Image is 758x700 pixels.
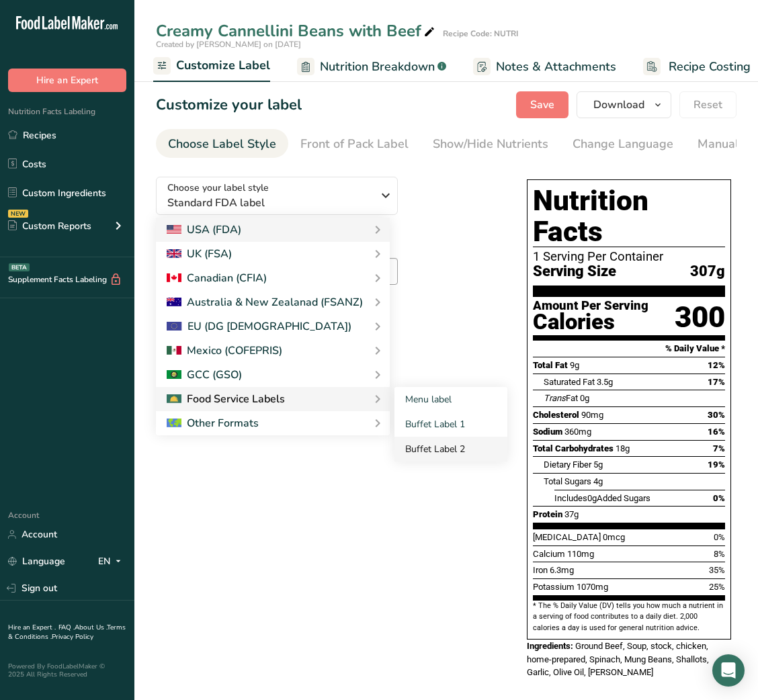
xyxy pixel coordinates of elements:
[544,393,578,403] span: Fat
[593,97,644,113] span: Download
[643,52,751,82] a: Recipe Costing
[616,443,630,453] span: 18g
[98,554,126,570] div: EN
[533,427,562,437] span: Sodium
[52,632,93,642] a: Privacy Policy
[530,97,554,113] span: Save
[168,135,276,153] div: Choose Label Style
[533,549,565,559] span: Calcium
[709,582,725,592] span: 25%
[544,393,566,403] i: Trans
[679,91,736,118] button: Reset
[153,50,270,83] a: Customize Label
[156,94,302,116] h1: Customize your label
[533,300,648,312] div: Amount Per Serving
[8,550,65,573] a: Language
[8,662,126,679] div: Powered By FoodLabelMaker © 2025 All Rights Reserved
[533,443,614,453] span: Total Carbohydrates
[8,219,91,233] div: Custom Reports
[597,377,613,387] span: 3.5g
[708,377,725,387] span: 17%
[176,56,270,75] span: Customize Label
[693,97,722,113] span: Reset
[443,28,518,40] div: Recipe Code: NUTRI
[473,52,616,82] a: Notes & Attachments
[593,476,603,486] span: 4g
[533,601,725,633] section: * The % Daily Value (DV) tells you how much a nutrient in a serving of food contributes to a dail...
[394,387,507,412] a: Menu label
[544,476,591,486] span: Total Sugars
[675,300,725,335] div: 300
[550,565,574,575] span: 6.3mg
[533,582,575,592] span: Potassium
[527,641,709,677] span: Ground Beef, Soup, stock, chicken, home-prepared, Spinach, Mung Beans, Shallots, Garlic, Olive Oi...
[533,312,648,332] div: Calories
[712,654,745,687] div: Open Intercom Messenger
[394,412,507,437] a: Buffet Label 1
[581,410,603,420] span: 90mg
[544,377,595,387] span: Saturated Fat
[156,19,437,43] div: Creamy Cannellini Beans with Beef
[8,623,126,642] a: Terms & Conditions .
[544,460,591,470] span: Dietary Fiber
[167,181,269,195] span: Choose your label style
[533,341,725,357] section: % Daily Value *
[690,263,725,280] span: 307g
[167,222,241,238] div: USA (FDA)
[297,52,446,82] a: Nutrition Breakdown
[167,415,259,431] div: Other Formats
[713,493,725,503] span: 0%
[533,410,579,420] span: Cholesterol
[167,195,372,211] span: Standard FDA label
[527,641,573,651] span: Ingredients:
[320,58,435,76] span: Nutrition Breakdown
[167,343,282,359] div: Mexico (COFEPRIS)
[603,532,625,542] span: 0mcg
[533,185,725,247] h1: Nutrition Facts
[167,294,363,310] div: Australia & New Zealanad (FSANZ)
[516,91,568,118] button: Save
[708,360,725,370] span: 12%
[8,69,126,92] button: Hire an Expert
[533,532,601,542] span: [MEDICAL_DATA]
[8,623,56,632] a: Hire an Expert .
[167,246,232,262] div: UK (FSA)
[533,263,616,280] span: Serving Size
[564,509,579,519] span: 37g
[9,263,30,271] div: BETA
[577,582,608,592] span: 1070mg
[533,360,568,370] span: Total Fat
[300,135,409,153] div: Front of Pack Label
[533,509,562,519] span: Protein
[533,565,548,575] span: Iron
[167,391,285,407] div: Food Service Labels
[8,210,28,218] div: NEW
[580,393,589,403] span: 0g
[708,410,725,420] span: 30%
[533,250,725,263] div: 1 Serving Per Container
[58,623,75,632] a: FAQ .
[167,367,242,383] div: GCC (GSO)
[570,360,579,370] span: 9g
[156,177,398,215] button: Choose your label style Standard FDA label
[433,135,548,153] div: Show/Hide Nutrients
[496,58,616,76] span: Notes & Attachments
[593,460,603,470] span: 5g
[587,493,597,503] span: 0g
[567,549,594,559] span: 110mg
[708,427,725,437] span: 16%
[156,39,301,50] span: Created by [PERSON_NAME] on [DATE]
[713,443,725,453] span: 7%
[564,427,591,437] span: 360mg
[669,58,751,76] span: Recipe Costing
[573,135,673,153] div: Change Language
[394,437,507,462] a: Buffet Label 2
[714,549,725,559] span: 8%
[167,318,351,335] div: EU (DG [DEMOGRAPHIC_DATA])
[75,623,107,632] a: About Us .
[708,460,725,470] span: 19%
[554,493,650,503] span: Includes Added Sugars
[714,532,725,542] span: 0%
[577,91,671,118] button: Download
[167,370,181,380] img: 2Q==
